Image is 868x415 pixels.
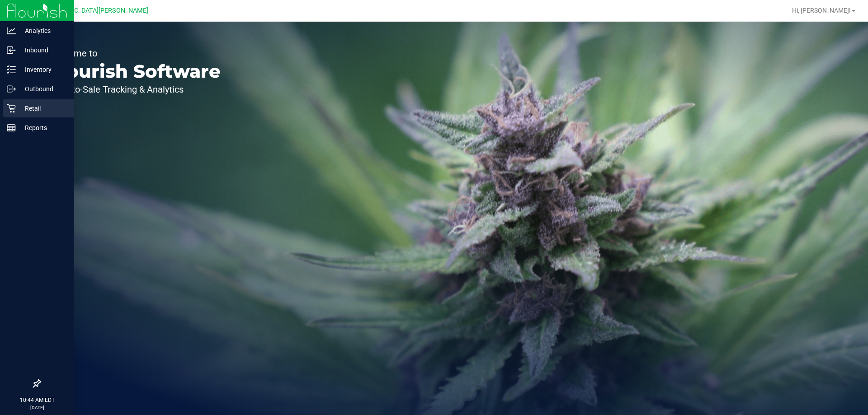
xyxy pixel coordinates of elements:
[7,65,16,74] inline-svg: Inventory
[16,25,70,36] p: Analytics
[16,45,70,56] p: Inbound
[16,64,70,75] p: Inventory
[7,123,16,132] inline-svg: Reports
[16,103,70,114] p: Retail
[37,7,148,14] span: [GEOGRAPHIC_DATA][PERSON_NAME]
[7,84,16,93] inline-svg: Outbound
[4,396,70,404] p: 10:44 AM EDT
[49,85,221,94] p: Seed-to-Sale Tracking & Analytics
[4,404,70,411] p: [DATE]
[7,104,16,113] inline-svg: Retail
[49,49,221,58] p: Welcome to
[7,46,16,55] inline-svg: Inbound
[792,7,851,14] span: Hi, [PERSON_NAME]!
[16,122,70,133] p: Reports
[49,62,221,80] p: Flourish Software
[16,84,70,94] p: Outbound
[7,26,16,35] inline-svg: Analytics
